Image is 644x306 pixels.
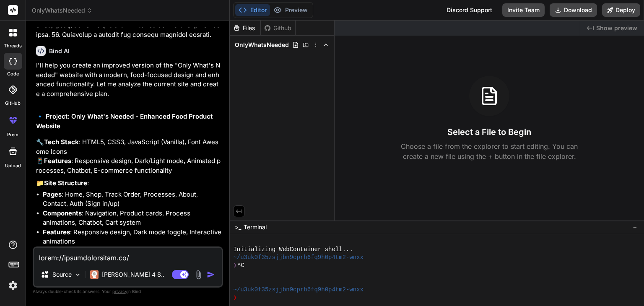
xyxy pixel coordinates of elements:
[7,70,19,78] label: code
[633,223,637,231] span: −
[230,24,260,32] div: Files
[44,138,79,146] strong: Tech Stack
[235,223,241,231] span: >_
[270,4,311,16] button: Preview
[43,209,221,228] li: : Navigation, Product cards, Process animations, Chatbot, Cart system
[7,131,18,138] label: prem
[36,179,221,188] p: 📁 :
[43,228,221,246] li: : Responsive design, Dark mode toggle, Interactive animations
[36,137,221,175] p: 🔧 : HTML5, CSS3, JavaScript (Vanilla), Font Awesome Icons 📱 : Responsive design, Dark/Light mode,...
[502,3,545,17] button: Invite Team
[112,289,127,294] span: privacy
[233,246,353,254] span: Initializing WebContainer shell...
[43,190,62,198] strong: Pages
[43,228,70,236] strong: Features
[33,288,223,296] p: Always double-check its answers. Your in Bind
[5,162,21,169] label: Upload
[233,262,237,270] span: ❯
[233,254,364,262] span: ~/u3uk0f35zsjjbn9cprh6fq9h0p4tm2-wnxx
[102,270,164,279] p: [PERSON_NAME] 4 S..
[36,112,221,131] h2: 🔹 Project: Only What's Needed - Enhanced Food Product Website
[90,270,99,279] img: Claude 4 Sonnet
[233,294,237,302] span: ❯
[207,270,215,279] img: icon
[235,41,289,49] span: OnlyWhatsNeeded
[44,157,71,165] strong: Features
[194,270,203,280] img: attachment
[233,286,364,294] span: ~/u3uk0f35zsjjbn9cprh6fq9h0p4tm2-wnxx
[596,24,637,32] span: Show preview
[74,271,81,278] img: Pick Models
[43,209,82,217] strong: Components
[550,3,597,17] button: Download
[49,47,70,55] h6: Bind AI
[261,24,295,32] div: Github
[441,3,497,17] div: Discord Support
[4,42,22,49] label: threads
[395,141,583,161] p: Choose a file from the explorer to start editing. You can create a new file using the + button in...
[631,220,639,234] button: −
[602,3,640,17] button: Deploy
[447,126,531,138] h3: Select a File to Begin
[36,61,221,99] p: I'll help you create an improved version of the "Only What's Needed" website with a modern, food-...
[44,179,87,187] strong: Site Structure
[5,100,21,107] label: GitHub
[235,4,270,16] button: Editor
[244,223,267,231] span: Terminal
[6,278,20,293] img: settings
[237,262,244,270] span: ^C
[43,190,221,209] li: : Home, Shop, Track Order, Processes, About, Contact, Auth (Sign in/up)
[52,270,72,279] p: Source
[32,6,93,15] span: OnlyWhatsNeeded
